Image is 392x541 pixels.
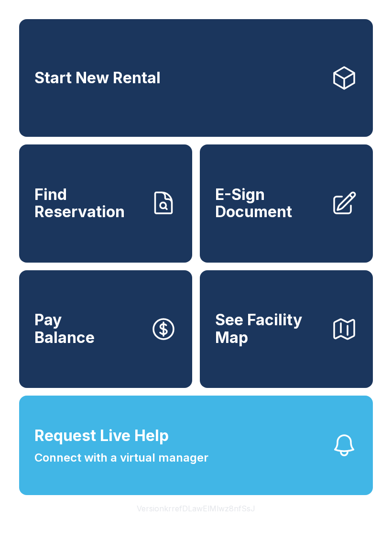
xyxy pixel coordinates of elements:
span: Pay Balance [34,311,95,346]
span: Connect with a virtual manager [34,449,208,466]
button: VersionkrrefDLawElMlwz8nfSsJ [129,495,263,522]
span: Find Reservation [34,186,142,221]
span: Request Live Help [34,424,169,447]
button: Request Live HelpConnect with a virtual manager [19,396,373,495]
button: See Facility Map [200,270,373,388]
a: E-Sign Document [200,144,373,262]
a: Find Reservation [19,144,192,262]
span: E-Sign Document [215,186,323,221]
span: See Facility Map [215,311,323,346]
a: Start New Rental [19,19,373,137]
button: PayBalance [19,270,192,388]
span: Start New Rental [34,69,161,87]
